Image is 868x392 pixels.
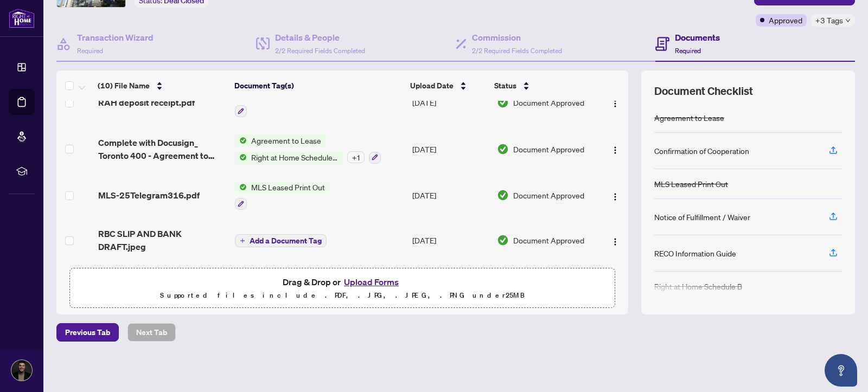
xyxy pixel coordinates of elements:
[769,14,802,26] span: Approved
[250,237,322,245] span: Add a Document Tag
[815,14,843,27] span: +3 Tags
[497,234,509,246] img: Document Status
[472,47,562,55] span: 2/2 Required Fields Completed
[675,47,701,55] span: Required
[230,70,406,101] th: Document Tag(s)
[235,134,381,164] button: Status IconAgreement to LeaseStatus IconRight at Home Schedule B+1
[98,80,150,92] span: (10) File Name
[654,112,724,124] div: Agreement to Lease
[654,178,728,190] div: MLS Leased Print Out
[65,324,110,341] span: Previous Tab
[408,172,493,219] td: [DATE]
[845,18,851,23] span: down
[347,151,365,163] div: + 1
[675,31,720,44] h4: Documents
[825,354,857,387] button: Open asap
[70,268,615,309] span: Drag & Drop orUpload FormsSupported files include .PDF, .JPG, .JPEG, .PNG under25MB
[406,70,490,101] th: Upload Date
[408,79,493,126] td: [DATE]
[247,181,329,193] span: MLS Leased Print Out
[607,232,624,249] button: Logo
[611,192,620,201] img: Logo
[611,99,620,108] img: Logo
[56,323,119,342] button: Previous Tab
[472,31,562,44] h4: Commission
[235,233,327,247] button: Add a Document Tag
[275,31,365,44] h4: Details & People
[497,189,509,201] img: Document Status
[235,234,327,247] button: Add a Document Tag
[490,70,595,101] th: Status
[654,280,742,292] div: Right at Home Schedule B
[235,181,329,210] button: Status IconMLS Leased Print Out
[77,31,154,44] h4: Transaction Wizard
[654,145,749,157] div: Confirmation of Cooperation
[611,237,620,246] img: Logo
[98,227,226,253] span: RBC SLIP AND BANK DRAFT.jpeg
[98,96,195,109] span: RAH deposit receipt.pdf
[497,143,509,155] img: Document Status
[513,97,584,108] span: Document Approved
[513,143,584,155] span: Document Approved
[654,83,753,99] span: Document Checklist
[513,234,584,246] span: Document Approved
[247,151,343,163] span: Right at Home Schedule B
[494,80,516,92] span: Status
[235,181,247,193] img: Status Icon
[235,151,247,163] img: Status Icon
[408,126,493,172] td: [DATE]
[9,8,35,28] img: logo
[408,219,493,262] td: [DATE]
[611,146,620,155] img: Logo
[607,140,624,158] button: Logo
[607,94,624,111] button: Logo
[93,70,229,101] th: (10) File Name
[247,134,325,146] span: Agreement to Lease
[654,247,736,259] div: RECO Information Guide
[240,238,245,243] span: plus
[283,275,402,289] span: Drag & Drop or
[607,187,624,204] button: Logo
[77,47,103,55] span: Required
[341,275,402,289] button: Upload Forms
[410,80,454,92] span: Upload Date
[275,47,365,55] span: 2/2 Required Fields Completed
[654,211,750,223] div: Notice of Fulfillment / Waiver
[513,189,584,201] span: Document Approved
[11,360,32,381] img: Profile Icon
[497,97,509,108] img: Document Status
[127,323,176,342] button: Next Tab
[235,134,247,146] img: Status Icon
[235,88,360,117] button: Status IconRight at Home Deposit Receipt
[98,189,200,202] span: MLS-25Telegram316.pdf
[98,136,226,162] span: Complete with Docusign_ Toronto 400 - Agreement to Lease Residential - 2025-07-25T10365621p.pdf
[76,289,608,302] p: Supported files include .PDF, .JPG, .JPEG, .PNG under 25 MB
